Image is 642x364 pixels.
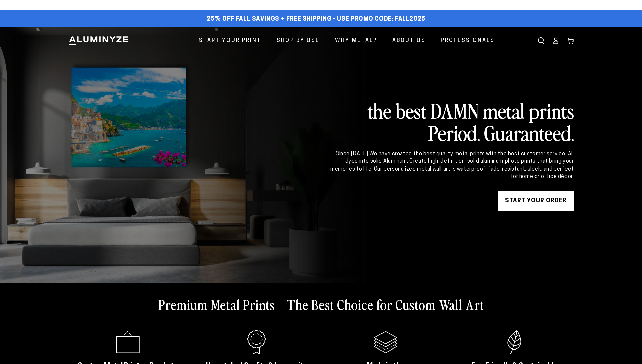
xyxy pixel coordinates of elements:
h2: Premium Metal Prints – The Best Choice for Custom Wall Art [158,296,484,313]
a: Why Metal? [330,32,382,50]
a: Professionals [436,32,500,50]
summary: Search our site [533,33,548,48]
a: About Us [387,32,431,50]
h2: the best DAMN metal prints Period. Guaranteed. [329,99,574,144]
div: Since [DATE] We have created the best quality metal prints with the best customer service. All dy... [329,150,574,181]
a: Shop By Use [272,32,325,50]
img: Aluminyze [68,36,129,46]
span: Professionals [441,36,495,46]
span: About Us [392,36,426,46]
a: START YOUR Order [498,191,574,211]
span: 25% off FALL Savings + Free Shipping - Use Promo Code: FALL2025 [207,16,425,23]
span: Why Metal? [335,36,377,46]
span: Start Your Print [199,36,262,46]
a: Start Your Print [194,32,267,50]
span: Shop By Use [277,36,320,46]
